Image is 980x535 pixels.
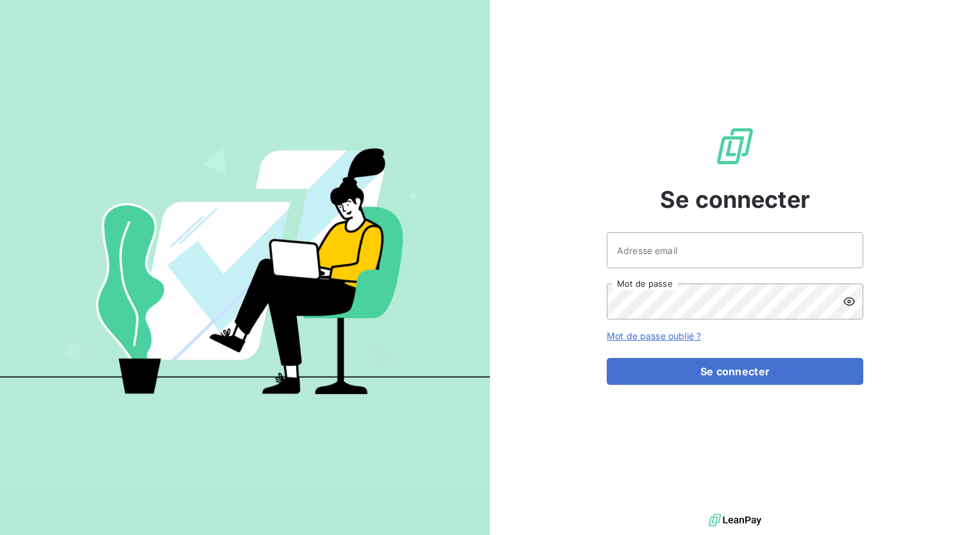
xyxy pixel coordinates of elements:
[607,232,863,268] input: placeholder
[607,358,863,385] button: Se connecter
[607,330,701,341] a: Mot de passe oublié ?
[714,126,756,167] img: Logo LeanPay
[709,511,761,530] img: logo
[660,182,810,217] span: Se connecter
